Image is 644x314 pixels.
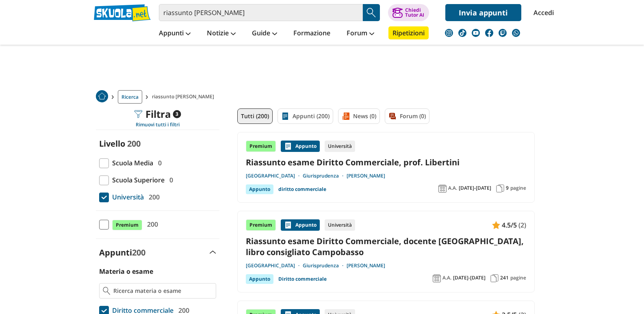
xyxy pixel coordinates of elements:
[281,112,289,120] img: Appunti filtro contenuto
[112,220,142,230] span: Premium
[205,26,238,41] a: Notizie
[250,26,279,41] a: Guide
[363,4,380,21] button: Search Button
[445,4,521,21] a: Invia appunti
[502,220,517,230] span: 4.5/5
[405,8,424,17] div: Chiedi Tutor AI
[388,4,429,21] button: ChiediTutor AI
[453,275,486,281] span: [DATE]-[DATE]
[510,185,526,191] span: pagine
[132,247,145,258] span: 200
[472,29,480,37] img: youtube
[291,26,332,41] a: Formazione
[518,220,526,230] span: (2)
[506,185,509,191] span: 9
[281,141,320,152] div: Appunto
[303,173,347,179] a: Giurisprudenza
[113,287,212,295] input: Ricerca materia o esame
[499,29,507,37] img: twitch
[246,184,273,194] div: Appunto
[496,184,504,193] img: Pagine
[246,262,303,269] a: [GEOGRAPHIC_DATA]
[325,219,355,231] div: Università
[127,138,141,149] span: 200
[500,275,509,281] span: 241
[533,4,551,21] a: Accedi
[459,185,491,191] span: [DATE]-[DATE]
[325,141,355,152] div: Università
[347,262,385,269] a: [PERSON_NAME]
[278,108,333,124] a: Appunti (200)
[347,173,385,179] a: [PERSON_NAME]
[118,90,142,104] a: Ricerca
[278,274,327,284] a: Diritto commerciale
[109,192,144,202] span: Università
[490,274,499,282] img: Pagine
[99,247,145,258] label: Appunti
[281,219,320,231] div: Appunto
[246,173,303,179] a: [GEOGRAPHIC_DATA]
[492,221,500,229] img: Appunti contenuto
[145,192,160,202] span: 200
[442,275,451,281] span: A.A.
[159,4,363,21] input: Cerca appunti, riassunti o versioni
[278,184,326,194] a: diritto commerciale
[134,110,142,118] img: Filtra filtri mobile
[303,262,347,269] a: Giurisprudenza
[152,90,217,104] span: riassunto [PERSON_NAME]
[485,29,493,37] img: facebook
[445,29,453,37] img: instagram
[246,274,273,284] div: Appunto
[345,26,376,41] a: Forum
[157,26,193,41] a: Appunti
[109,175,165,185] span: Scuola Superiore
[99,267,153,276] label: Materia o esame
[365,6,377,19] img: Cerca appunti, riassunti o versioni
[237,108,273,124] a: Tutti (200)
[134,108,181,120] div: Filtra
[103,287,111,295] img: Ricerca materia o esame
[155,158,162,168] span: 0
[448,185,457,191] span: A.A.
[173,110,181,118] span: 3
[512,29,520,37] img: WhatsApp
[96,90,108,104] a: Home
[246,219,276,231] div: Premium
[510,275,526,281] span: pagine
[438,184,447,193] img: Anno accademico
[109,158,153,168] span: Scuola Media
[166,175,173,185] span: 0
[246,141,276,152] div: Premium
[210,251,216,254] img: Apri e chiudi sezione
[284,142,292,150] img: Appunti contenuto
[99,138,125,149] label: Livello
[433,274,441,282] img: Anno accademico
[246,236,526,258] a: Riassunto esame Diritto Commerciale, docente [GEOGRAPHIC_DATA], libro consigliato Campobasso
[284,221,292,229] img: Appunti contenuto
[458,29,466,37] img: tiktok
[388,26,429,39] a: Ripetizioni
[96,121,219,128] div: Rimuovi tutti i filtri
[96,90,108,102] img: Home
[246,157,526,168] a: Riassunto esame Diritto Commerciale, prof. Libertini
[144,219,158,230] span: 200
